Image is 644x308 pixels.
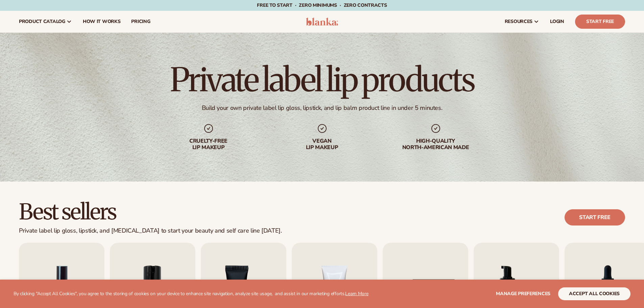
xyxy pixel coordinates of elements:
[565,209,625,226] a: Start free
[170,64,474,96] h1: Private label lip products
[19,200,282,223] h2: Best sellers
[257,2,387,8] span: Free to start · ZERO minimums · ZERO contracts
[131,19,150,24] span: pricing
[550,19,564,24] span: LOGIN
[77,11,126,32] a: How It Works
[575,15,625,29] a: Start Free
[14,291,368,297] p: By clicking "Accept All Cookies", you agree to the storing of cookies on your device to enhance s...
[545,11,570,32] a: LOGIN
[279,138,365,151] div: Vegan lip makeup
[505,19,532,24] span: resources
[496,287,550,300] button: Manage preferences
[19,19,65,24] span: product catalog
[14,11,77,32] a: product catalog
[202,104,443,112] div: Build your own private label lip gloss, lipstick, and lip balm product line in under 5 minutes.
[345,290,368,297] a: Learn More
[165,138,252,151] div: Cruelty-free lip makeup
[558,287,630,300] button: accept all cookies
[499,11,545,32] a: resources
[126,11,156,32] a: pricing
[306,18,338,26] img: logo
[83,19,121,24] span: How It Works
[392,138,479,151] div: High-quality North-american made
[19,227,282,235] div: Private label lip gloss, lipstick, and [MEDICAL_DATA] to start your beauty and self care line [DA...
[496,290,550,297] span: Manage preferences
